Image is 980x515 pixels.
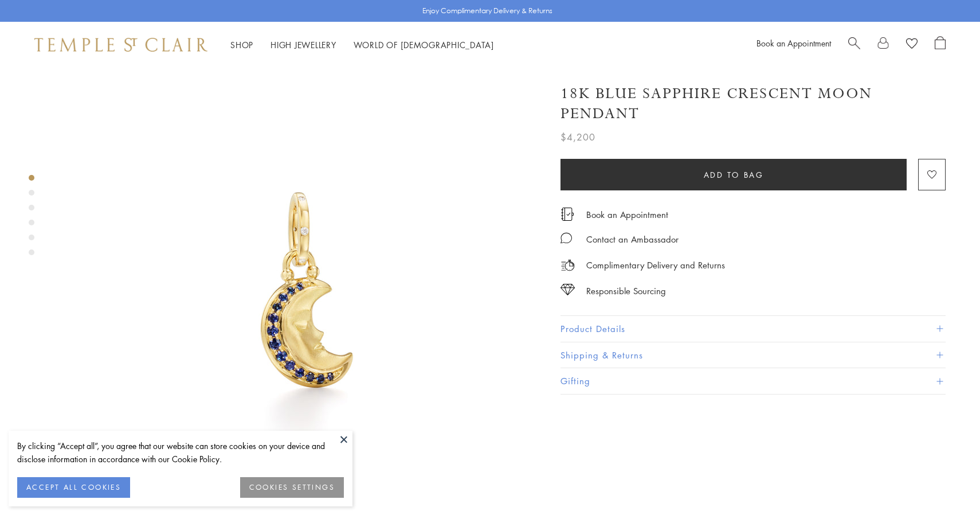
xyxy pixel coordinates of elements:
[923,461,969,504] iframe: Gorgias live chat messenger
[230,39,253,50] a: ShopShop
[240,477,344,498] button: COOKIES SETTINGS
[906,36,918,53] a: View Wishlist
[560,159,907,190] button: Add to bag
[560,258,575,272] img: icon_delivery.svg
[704,169,764,181] span: Add to bag
[422,5,552,17] p: Enjoy Complimentary Delivery & Returns
[560,130,595,145] span: $4,200
[560,232,572,244] img: MessageIcon-01_2.svg
[560,316,946,342] button: Product Details
[230,38,494,52] nav: Main navigation
[586,232,679,247] div: Contact an Ambassador
[271,39,336,50] a: High JewelleryHigh Jewellery
[560,342,946,368] button: Shipping & Returns
[586,208,668,221] a: Book an Appointment
[560,368,946,394] button: Gifting
[29,172,34,264] div: Product gallery navigation
[17,477,130,498] button: ACCEPT ALL COOKIES
[560,208,574,221] img: icon_appointment.svg
[560,84,946,124] h1: 18K Blue Sapphire Crescent Moon Pendant
[560,284,575,295] img: icon_sourcing.svg
[586,258,725,272] p: Complimentary Delivery and Returns
[935,36,946,53] a: Open Shopping Bag
[848,36,860,53] a: Search
[34,38,207,52] img: Temple St. Clair
[17,439,344,466] div: By clicking “Accept all”, you agree that our website can store cookies on your device and disclos...
[586,284,666,298] div: Responsible Sourcing
[354,39,494,50] a: World of [DEMOGRAPHIC_DATA]World of [DEMOGRAPHIC_DATA]
[756,37,831,49] a: Book an Appointment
